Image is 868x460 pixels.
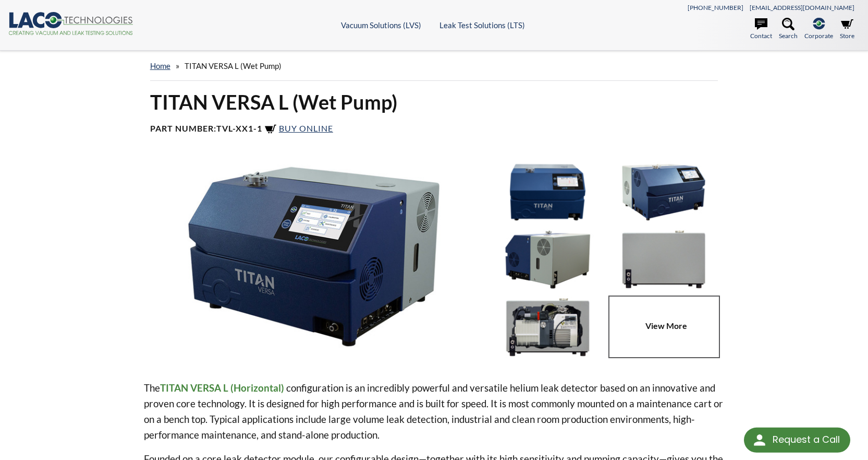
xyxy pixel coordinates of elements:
a: home [150,61,170,70]
img: TITAN VERSA L, left angled view [608,161,719,223]
a: [EMAIL_ADDRESS][DOMAIN_NAME] [750,4,854,11]
img: TITAN VERSA L, rear view [608,228,719,290]
a: Search [779,18,798,41]
img: TITAN VERSA L, right side angled view [144,161,484,352]
img: round button [751,432,768,449]
a: Store [840,18,854,41]
span: Corporate [804,31,833,41]
img: TITAN VERSA L, rear angled view [492,228,603,290]
div: Request a Call [744,428,850,453]
div: » [150,51,718,81]
a: Contact [750,18,772,41]
h1: TITAN VERSA L (Wet Pump) [150,89,718,115]
a: Vacuum Solutions (LVS) [341,20,421,30]
a: Leak Test Solutions (LTS) [439,20,525,30]
span: TITAN VERSA L (Wet Pump) [185,61,282,70]
b: TVL-XX1-1 [216,123,262,133]
a: Buy Online [264,123,333,133]
span: Buy Online [279,123,333,133]
div: Request a Call [773,428,840,452]
a: [PHONE_NUMBER] [688,4,743,11]
h4: Part Number: [150,123,718,136]
p: The configuration is an incredibly powerful and versatile helium leak detector based on an innova... [144,380,725,443]
strong: TITAN VERSA L (Horizontal) [160,382,284,394]
img: TITAN VERSA L, front view [492,161,603,223]
img: TITAN VERSA L - Wet pump cutaway [492,296,603,358]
